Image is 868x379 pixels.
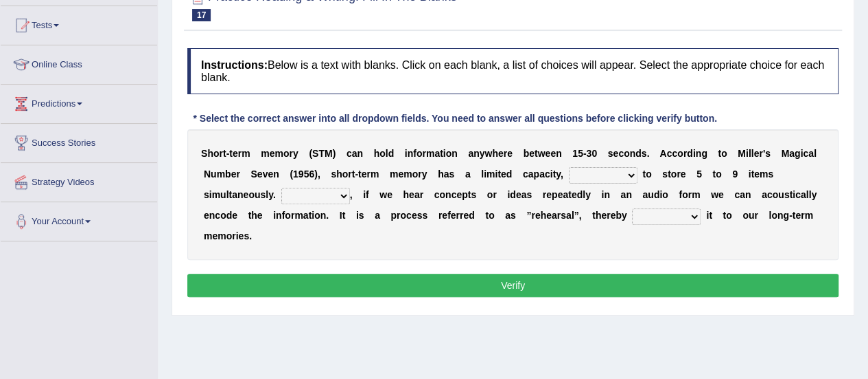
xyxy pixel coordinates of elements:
[388,148,395,159] b: d
[692,189,700,200] b: m
[808,148,814,159] b: a
[556,148,562,159] b: n
[257,169,263,180] b: e
[556,169,561,180] b: y
[533,169,539,180] b: p
[340,210,342,221] b: I
[646,148,649,159] b: .
[373,148,379,159] b: h
[352,148,357,159] b: a
[800,148,803,159] b: i
[408,148,414,159] b: n
[668,169,671,180] b: t
[237,189,244,200] b: n
[501,169,506,180] b: e
[763,148,765,159] b: '
[1,202,157,237] a: Your Account
[412,169,419,180] b: o
[746,148,749,159] b: i
[347,148,352,159] b: c
[462,189,468,200] b: p
[261,148,269,159] b: m
[662,169,668,180] b: s
[434,148,440,159] b: a
[326,210,329,221] b: .
[672,148,677,159] b: c
[451,210,456,221] b: e
[493,189,496,200] b: r
[484,169,486,180] b: i
[1,163,157,197] a: Strategy Videos
[507,189,510,200] b: i
[420,189,423,200] b: r
[646,169,652,180] b: o
[793,189,795,200] b: i
[471,189,476,200] b: s
[666,148,672,159] b: c
[535,148,538,159] b: t
[204,189,209,200] b: s
[751,169,754,180] b: t
[718,148,721,159] b: t
[363,189,366,200] b: i
[749,148,751,159] b: l
[204,169,211,180] b: N
[1,6,157,41] a: Tests
[693,148,696,159] b: i
[583,189,585,200] b: l
[1,124,157,158] a: Success Stories
[465,169,471,180] b: a
[283,148,290,159] b: o
[624,148,630,159] b: o
[215,210,220,221] b: c
[1,85,157,119] a: Predictions
[659,148,666,159] b: A
[620,189,626,200] b: a
[578,148,583,159] b: 5
[523,148,529,159] b: b
[563,189,568,200] b: a
[516,189,521,200] b: e
[350,189,353,200] b: ,
[212,189,220,200] b: m
[217,169,225,180] b: m
[242,148,250,159] b: m
[293,148,298,159] b: y
[1,45,157,80] a: Online Class
[561,169,563,180] b: ,
[314,169,318,180] b: )
[487,189,493,200] b: o
[481,169,484,180] b: l
[456,210,459,221] b: r
[498,148,504,159] b: e
[250,169,257,180] b: S
[439,189,445,200] b: o
[409,189,414,200] b: e
[226,189,229,200] b: l
[545,148,550,159] b: e
[543,189,546,200] b: r
[422,169,427,180] b: y
[390,210,397,221] b: p
[814,148,817,159] b: l
[263,169,268,180] b: v
[352,169,355,180] b: t
[618,148,624,159] b: c
[366,169,370,180] b: r
[642,169,646,180] b: t
[371,169,379,180] b: m
[403,169,412,180] b: m
[273,189,276,200] b: .
[696,169,702,180] b: 5
[442,210,447,221] b: e
[772,189,778,200] b: o
[231,169,237,180] b: e
[811,189,817,200] b: y
[795,148,801,159] b: g
[348,169,351,180] b: r
[687,148,693,159] b: d
[754,169,760,180] b: e
[463,210,469,221] b: e
[417,210,423,221] b: s
[557,189,563,200] b: e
